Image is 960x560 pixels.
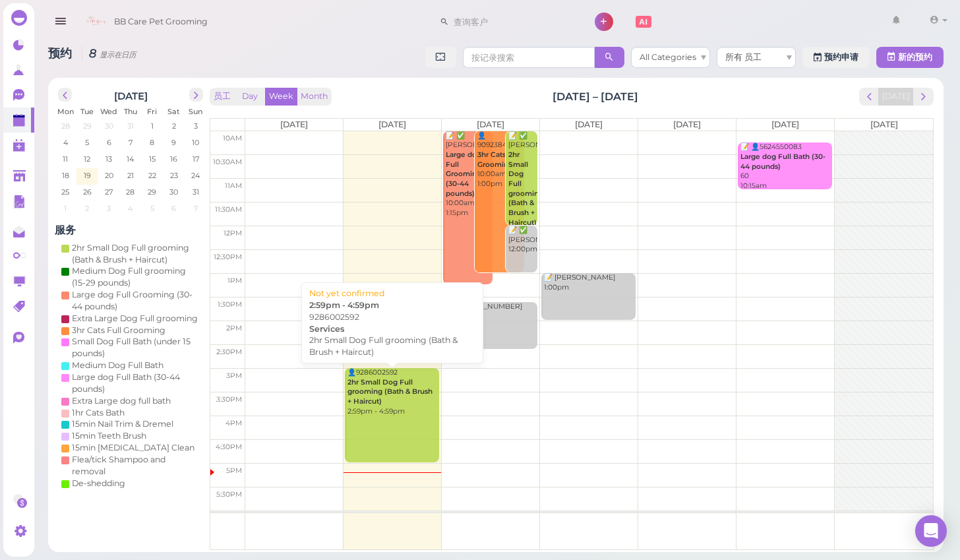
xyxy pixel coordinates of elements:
span: 6 [170,202,177,214]
span: 5 [149,202,156,214]
span: 28 [125,186,136,198]
div: 9286002592 [309,311,475,323]
span: BB Care Pet Grooming [114,3,208,40]
span: 7 [193,202,199,214]
span: 3 [105,202,112,214]
div: Medium Dog Full grooming (15-29 pounds) [72,265,200,289]
span: 11:30am [215,205,242,214]
span: 24 [190,170,201,181]
span: 17 [191,153,200,165]
div: 📝 ✅ [PERSON_NAME] 10:00am - 1:15pm [445,131,493,218]
div: 15min Teeth Brush [72,430,146,442]
span: 5:30pm [216,490,242,499]
span: Sun [189,107,202,116]
div: Extra Large dog full bath [72,395,171,407]
span: Wed [100,107,117,116]
span: 28 [60,120,71,132]
span: 21 [126,170,135,181]
div: Open Intercom Messenger [915,515,947,547]
button: prev [58,88,72,102]
span: 2 [171,120,177,132]
span: 23 [169,170,179,181]
span: 10:30am [213,158,242,166]
div: De-shedding [72,478,125,489]
span: 预约 [48,46,75,60]
span: 18 [61,170,71,181]
b: 2hr Small Dog Full grooming (Bath & Brush + Haircut) [508,150,543,227]
b: Services [309,324,344,334]
span: 10am [223,134,242,142]
span: [DATE] [477,119,504,129]
span: 6 [105,137,113,148]
b: 2:59pm - 4:59pm [309,300,379,310]
button: Week [265,88,297,106]
div: Medium Dog Full Bath [72,359,164,371]
span: 10 [191,137,200,148]
span: 1:30pm [218,300,242,309]
b: 3hr Cats Full Grooming [477,150,521,169]
span: 7 [127,137,134,148]
div: Extra Large Dog Full grooming [72,313,198,325]
button: Month [297,88,332,106]
div: Large dog Full Bath (30-44 pounds) [72,371,200,395]
span: 25 [60,186,71,198]
div: 👤9092384759 10:00am - 1:00pm [477,131,524,189]
span: Sat [167,107,180,116]
div: 📝 👤5624550083 60 10:15am [740,142,831,191]
h2: [DATE] – [DATE] [553,89,638,104]
span: 20 [104,170,115,181]
span: 2pm [226,324,242,332]
button: [DATE] [878,88,914,106]
div: 📝 ✅ [PERSON_NAME] 12:00pm [508,226,537,255]
div: 2hr Small Dog Full grooming (Bath & Brush + Haircut) [72,242,200,266]
span: 16 [169,153,179,165]
span: 15 [148,153,157,165]
span: 1 [150,120,155,132]
span: Mon [57,107,74,116]
span: 13 [104,153,113,165]
span: 2:30pm [216,348,242,356]
span: 14 [125,153,135,165]
span: 5pm [226,466,242,475]
span: 30 [168,186,179,198]
small: 显示在日历 [100,50,136,59]
input: 查询客户 [449,11,577,32]
span: 12pm [224,229,242,237]
span: [DATE] [870,119,898,129]
div: Flea/tick Shampoo and removal [72,454,200,478]
span: [DATE] [378,119,406,129]
span: 12 [82,153,92,165]
span: 11am [225,181,242,190]
button: Day [234,88,266,106]
span: 1 [63,202,68,214]
a: 预约申请 [802,47,870,68]
div: Large dog Full Grooming (30-44 pounds) [72,289,200,313]
span: Fri [147,107,157,116]
button: next [189,88,203,102]
span: 29 [82,120,93,132]
span: 29 [146,186,158,198]
span: 所有 员工 [725,52,762,62]
span: 1pm [227,276,242,285]
div: 1hr Cats Bath [72,407,125,419]
button: 员工 [210,88,235,106]
h4: 服务 [55,224,206,236]
span: 4 [62,137,69,148]
h2: [DATE] [114,88,148,102]
span: 5 [84,137,90,148]
span: Thu [124,107,137,116]
b: Large dog Full Grooming (30-44 pounds) [446,150,481,198]
div: 👤9286002592 2:59pm - 4:59pm [347,368,438,416]
span: 8 [148,137,156,148]
span: 3:30pm [216,395,242,404]
span: 4:30pm [216,443,242,451]
span: 27 [104,186,114,198]
span: 31 [191,186,200,198]
button: next [913,88,934,106]
div: 3hr Cats Full Grooming [72,325,165,336]
span: 12:30pm [214,253,242,261]
span: 30 [104,120,115,132]
span: 新的预约 [898,52,932,62]
span: 26 [82,186,93,198]
span: [DATE] [280,119,308,129]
